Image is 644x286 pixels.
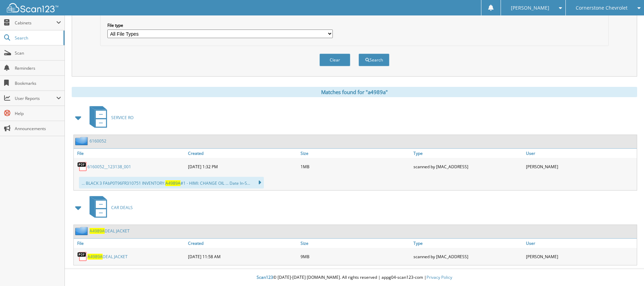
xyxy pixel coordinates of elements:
[90,138,106,144] a: 6160052
[87,254,103,260] span: A4989A
[524,149,637,158] a: User
[15,50,61,56] span: Scan
[15,111,61,116] span: Help
[111,115,133,121] span: SERVICE RO
[299,160,411,173] div: 1MB
[74,149,186,158] a: File
[90,228,130,234] a: A4989ADEAL JACKET
[65,269,644,286] div: © [DATE]-[DATE] [DOMAIN_NAME]. All rights reserved | appg04-scan123-com |
[186,250,299,263] div: [DATE] 11:58 AM
[165,180,180,186] span: A4989A
[524,239,637,248] a: User
[319,54,350,66] button: Clear
[15,20,56,26] span: Cabinets
[15,80,61,86] span: Bookmarks
[85,194,133,221] a: CAR DEALS
[524,250,637,263] div: [PERSON_NAME]
[511,6,549,10] span: [PERSON_NAME]
[7,3,58,12] img: scan123-logo-white.svg
[576,6,628,10] span: Cornerstone Chevrolet
[87,254,128,260] a: A4989ADEAL JACKET
[412,149,524,158] a: Type
[77,161,87,172] img: PDF.png
[412,160,524,173] div: scanned by [MAC_ADDRESS]
[15,95,56,101] span: User Reports
[74,239,186,248] a: File
[257,274,273,280] span: Scan123
[72,87,637,97] div: Matches found for "a4989a"
[77,251,87,262] img: PDF.png
[186,239,299,248] a: Created
[85,104,133,131] a: SERVICE RO
[90,228,105,234] span: A4989A
[412,250,524,263] div: scanned by [MAC_ADDRESS]
[186,160,299,173] div: [DATE] 1:32 PM
[75,137,90,145] img: folder2.png
[186,149,299,158] a: Created
[524,160,637,173] div: [PERSON_NAME]
[299,250,411,263] div: 9MB
[75,227,90,235] img: folder2.png
[610,253,644,286] iframe: Chat Widget
[79,177,264,188] div: ... BLACK 3 FAbP0T96FR310751 INVENTORY: #1 - HIMI: CHANGE OIL ... Date In-S...
[299,149,411,158] a: Size
[15,65,61,71] span: Reminders
[15,35,60,41] span: Search
[412,239,524,248] a: Type
[426,274,452,280] a: Privacy Policy
[299,239,411,248] a: Size
[111,205,133,210] span: CAR DEALS
[15,126,61,131] span: Announcements
[107,22,333,28] label: File type
[359,54,389,66] button: Search
[87,164,131,170] a: 6160052__123138_001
